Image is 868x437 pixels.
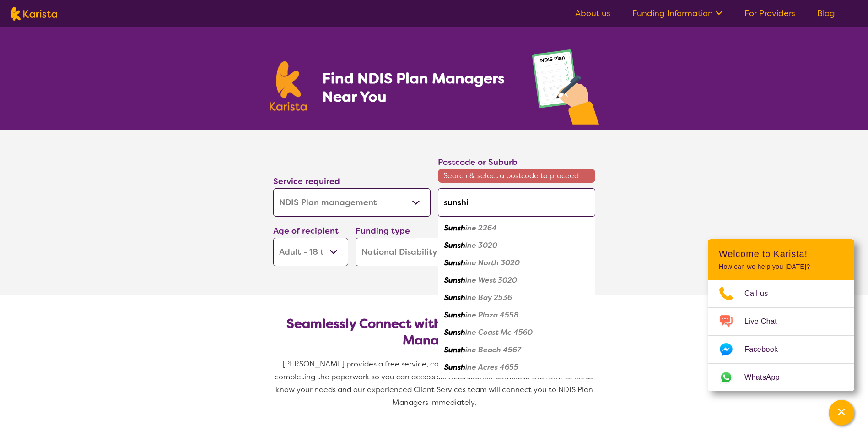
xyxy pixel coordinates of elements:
[273,225,339,236] label: Age of recipient
[829,400,854,426] button: Channel Menu
[465,345,521,355] em: ine Beach 4567
[817,8,835,19] a: Blog
[442,324,591,341] div: Sunshine Coast Mc 4560
[465,310,519,320] em: ine Plaza 4558
[465,275,517,285] em: ine West 3020
[744,315,788,328] span: Live Chat
[444,293,465,302] em: Sunsh
[719,263,843,271] p: How can we help you [DATE]?
[744,371,791,384] span: WhatsApp
[11,7,57,21] img: Karista logo
[744,287,779,300] span: Call us
[438,188,595,217] input: Type
[465,258,520,268] em: ine North 3020
[744,343,789,356] span: Facebook
[442,219,591,237] div: Sunshine 2264
[444,240,465,250] em: Sunsh
[442,359,591,376] div: Sunshine Acres 4655
[438,157,518,168] label: Postcode or Suburb
[273,176,340,187] label: Service required
[632,8,722,19] a: Funding Information
[708,364,854,391] a: Web link opens in a new tab.
[719,248,843,259] h2: Welcome to Karista!
[708,239,854,391] div: Channel Menu
[356,225,410,236] label: Funding type
[275,359,595,407] span: [PERSON_NAME] provides a free service, connecting you to NDIS Plan Managers and completing the pa...
[442,341,591,359] div: Sunshine Beach 4567
[444,328,465,337] em: Sunsh
[442,306,591,324] div: Sunshine Plaza 4558
[442,254,591,272] div: Sunshine North 3020
[442,272,591,289] div: Sunshine West 3020
[444,223,465,233] em: Sunsh
[532,49,599,130] img: plan-management
[280,316,588,349] h2: Seamlessly Connect with NDIS-Registered Plan Managers
[442,289,591,306] div: Sunshine Bay 2536
[575,8,610,19] a: About us
[465,328,533,337] em: ine Coast Mc 4560
[465,293,512,302] em: ine Bay 2536
[708,280,854,391] ul: Choose channel
[322,69,513,106] h1: Find NDIS Plan Managers Near You
[465,223,497,233] em: ine 2264
[438,169,595,183] span: Search & select a postcode to proceed
[270,61,307,111] img: Karista logo
[465,240,497,250] em: ine 3020
[444,258,465,268] em: Sunsh
[444,275,465,285] em: Sunsh
[465,362,518,372] em: ine Acres 4655
[444,345,465,355] em: Sunsh
[444,362,465,372] em: Sunsh
[444,310,465,320] em: Sunsh
[744,8,795,19] a: For Providers
[442,237,591,254] div: Sunshine 3020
